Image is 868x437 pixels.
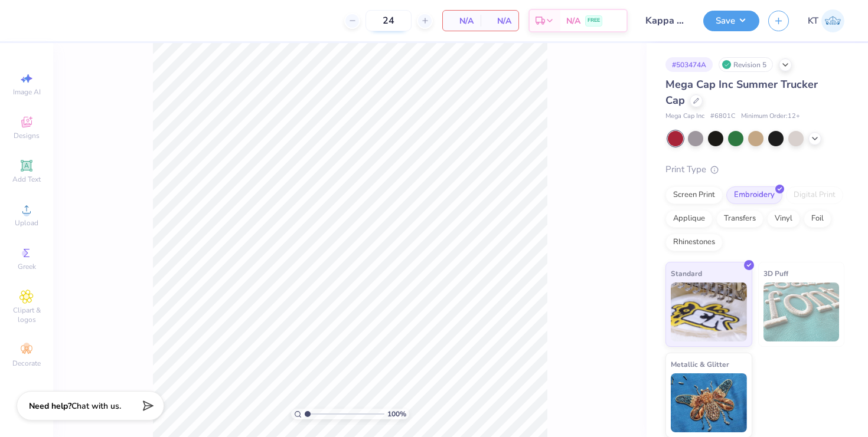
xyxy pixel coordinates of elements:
[15,218,38,228] span: Upload
[703,11,759,31] button: Save
[808,14,818,28] span: KT
[450,15,474,27] span: N/A
[366,10,412,31] input: – –
[665,163,844,176] div: Print Type
[719,57,773,72] div: Revision 5
[671,267,702,280] span: Standard
[71,400,121,412] span: Chat with us.
[741,111,800,121] span: Minimum Order: 12 +
[488,15,511,27] span: N/A
[804,210,831,228] div: Foil
[767,210,800,228] div: Vinyl
[665,57,713,72] div: # 503474A
[808,9,844,32] a: KT
[387,409,406,419] span: 100 %
[665,234,723,251] div: Rhinestones
[18,262,36,271] span: Greek
[786,186,843,204] div: Digital Print
[716,210,763,228] div: Transfers
[13,87,41,97] span: Image AI
[665,111,704,121] span: Mega Cap Inc
[671,373,747,432] img: Metallic & Glitter
[14,131,40,140] span: Designs
[821,9,844,32] img: Kaya Tong
[671,358,729,370] span: Metallic & Glitter
[12,175,41,184] span: Add Text
[6,305,47,324] span: Clipart & logos
[763,267,788,280] span: 3D Puff
[588,17,600,25] span: FREE
[665,186,723,204] div: Screen Print
[665,77,818,107] span: Mega Cap Inc Summer Trucker Cap
[710,111,735,121] span: # 6801C
[29,400,71,412] strong: Need help?
[726,186,782,204] div: Embroidery
[665,210,713,228] div: Applique
[671,282,747,341] img: Standard
[763,282,840,341] img: 3D Puff
[637,9,694,32] input: Untitled Design
[12,359,41,368] span: Decorate
[566,15,580,27] span: N/A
